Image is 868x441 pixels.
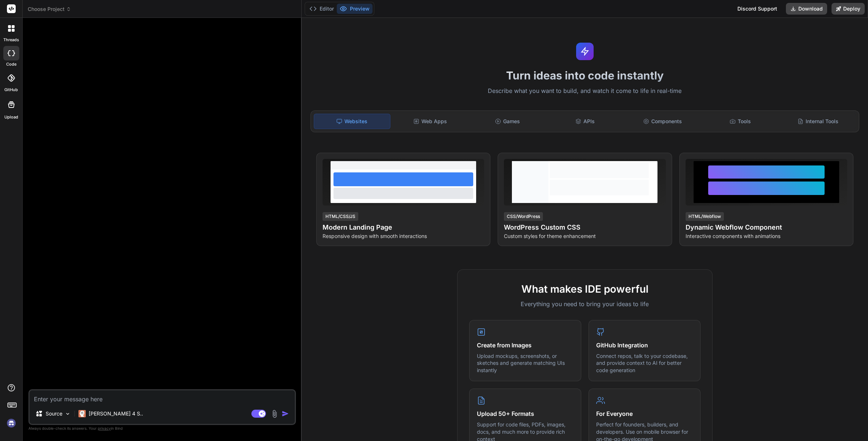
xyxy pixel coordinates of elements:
[28,5,71,13] span: Choose Project
[6,61,16,67] label: code
[28,425,296,432] p: Always double-check its answers. Your in Bind
[469,281,701,297] h2: What makes IDE powerful
[547,114,623,129] div: APIs
[504,222,666,233] h4: WordPress Custom CSS
[625,114,701,129] div: Components
[282,410,289,417] img: icon
[323,233,484,240] p: Responsive design with smooth interactions
[596,341,693,350] h4: GitHub Integration
[596,352,693,374] p: Connect repos, talk to your codebase, and provide context to AI for better code generation
[306,86,864,96] p: Describe what you want to build, and watch it come to life in real-time
[504,233,666,240] p: Custom styles for theme enhancement
[5,417,18,429] img: signin
[78,410,86,417] img: Claude 4 Sonnet
[392,114,468,129] div: Web Apps
[596,409,693,418] h4: For Everyone
[306,69,864,82] h1: Turn ideas into code instantly
[323,222,484,233] h4: Modern Landing Page
[306,4,337,14] button: Editor
[98,426,111,430] span: privacy
[686,233,847,240] p: Interactive components with animations
[733,3,782,15] div: Discord Support
[786,3,827,15] button: Download
[4,87,18,93] label: GitHub
[89,410,143,417] p: [PERSON_NAME] 4 S..
[337,4,373,14] button: Preview
[686,212,724,221] div: HTML/Webflow
[702,114,779,129] div: Tools
[477,352,574,374] p: Upload mockups, screenshots, or sketches and generate matching UIs instantly
[65,411,71,417] img: Pick Models
[323,212,358,221] div: HTML/CSS/JS
[686,222,847,233] h4: Dynamic Webflow Component
[314,114,391,129] div: Websites
[504,212,543,221] div: CSS/WordPress
[780,114,856,129] div: Internal Tools
[470,114,546,129] div: Games
[46,410,62,417] p: Source
[469,300,701,308] p: Everything you need to bring your ideas to life
[832,3,865,15] button: Deploy
[4,114,18,120] label: Upload
[270,410,279,418] img: attachment
[3,37,19,43] label: threads
[477,409,574,418] h4: Upload 50+ Formats
[477,341,574,350] h4: Create from Images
